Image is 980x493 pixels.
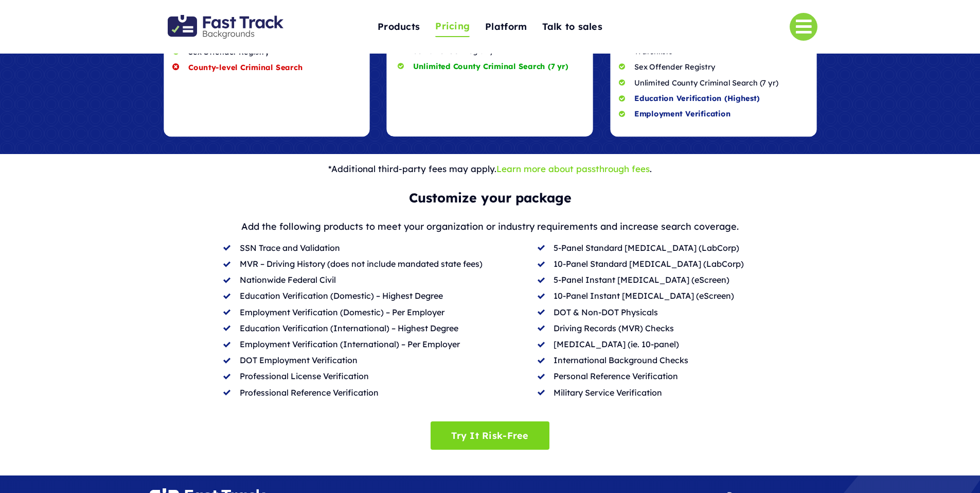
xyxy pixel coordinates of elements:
p: 10-Panel Instant [MEDICAL_DATA] (eScreen) [554,289,817,303]
span: Try It Risk-Free [451,430,528,441]
a: Learn more about passthrough fees [496,163,650,174]
span: SSN Trace and Validation [240,243,340,253]
p: Employment Verification (International) – Per Employer [240,337,490,351]
nav: One Page [326,1,654,53]
div: DOT Employment Verification [240,353,490,367]
p: Education Verification (Domestic) – Highest Degree [240,289,490,303]
div: International Background Checks [554,353,817,367]
a: Platform [485,16,527,38]
img: Fast Track Backgrounds Logo [168,15,283,39]
p: 10-Panel Standard [MEDICAL_DATA] (LabCorp) [554,257,817,271]
p: Employment Verification (Domestic) – Per Employer [240,305,490,319]
a: Fast Track Backgrounds Logo [168,14,283,25]
p: Professional Reference Verification [240,386,490,400]
p: Military Service Verification [554,386,817,400]
a: Try It Risk-Free [431,421,549,450]
a: Link to # [790,13,817,41]
p: Personal Reference Verification [554,369,817,383]
b: Customize your package [409,190,572,206]
p: 5-Panel Standard [MEDICAL_DATA] (LabCorp) [554,241,817,255]
span: Platform [485,19,527,35]
p: *Additional third-party fees may apply. . [163,162,817,177]
span: Products [378,19,420,35]
span: Talk to sales [542,19,602,35]
a: Pricing [435,16,470,38]
span: Pricing [435,19,470,35]
span: Nationwide Federal Civil [240,275,336,285]
p: [MEDICAL_DATA] (ie. 10-panel) [554,337,817,351]
p: Add the following products to meet your organization or industry requirements and increase search... [150,219,831,235]
p: Professional License Verification [240,369,490,383]
p: Education Verification (International) – Highest Degree [240,321,490,335]
a: Talk to sales [542,16,602,38]
p: DOT & Non-DOT Physicals [554,305,817,319]
span: MVR – Driving History (does not include mandated state fees) [240,259,483,269]
p: 5-Panel Instant [MEDICAL_DATA] (eScreen) [554,273,817,287]
p: Driving Records (MVR) Checks [554,321,817,335]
